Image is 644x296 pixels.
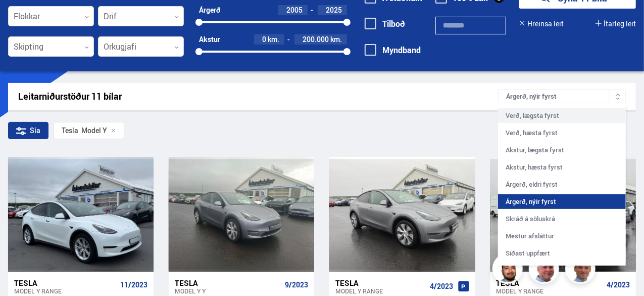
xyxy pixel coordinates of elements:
[199,6,220,14] div: Árgerð
[567,255,597,285] img: FbJEzSuNWCJXmdc-.webp
[498,229,626,243] div: Mestur afsláttur
[498,160,626,175] div: Akstur, hæsta fyrst
[498,177,626,192] div: Árgerð, eldri fyrst
[498,246,626,261] div: Síðast uppfært
[286,5,303,15] span: 2005
[530,255,561,285] img: siFngHWaQ9KaOqBr.png
[494,255,524,285] img: nhp88E3Fdnt1Opn2.png
[18,91,498,102] div: Leitarniðurstöður 11 bílar
[498,212,626,226] div: Skráð á söluskrá
[268,35,279,44] span: km.
[262,34,266,44] span: 0
[430,282,454,290] span: 4/2023
[8,4,38,34] button: Opna LiveChat spjallviðmót
[326,5,342,15] span: 2025
[607,281,630,289] span: 4/2023
[335,278,426,287] div: Tesla
[62,126,78,135] div: Tesla
[498,108,626,123] div: Verð, lægsta fyrst
[335,287,426,294] div: Model Y RANGE
[62,126,107,135] span: Model Y
[596,20,636,28] button: Ítarleg leit
[285,281,308,289] span: 9/2023
[330,35,342,44] span: km.
[120,281,147,289] span: 11/2023
[8,122,48,139] div: Sía
[498,125,626,140] div: Verð, hæsta fyrst
[14,278,116,287] div: Tesla
[199,35,220,44] div: Akstur
[498,143,626,157] div: Akstur, lægsta fyrst
[303,34,329,44] span: 200.000
[365,46,421,55] label: Myndband
[365,19,405,28] label: Tilboð
[497,287,603,294] div: Model Y RANGE
[498,194,626,209] div: Árgerð, nýir fyrst
[519,20,564,28] button: Hreinsa leit
[498,90,626,103] div: Árgerð, nýir fyrst
[175,278,281,287] div: Tesla
[14,287,116,294] div: Model Y RANGE
[175,287,281,294] div: Model Y Y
